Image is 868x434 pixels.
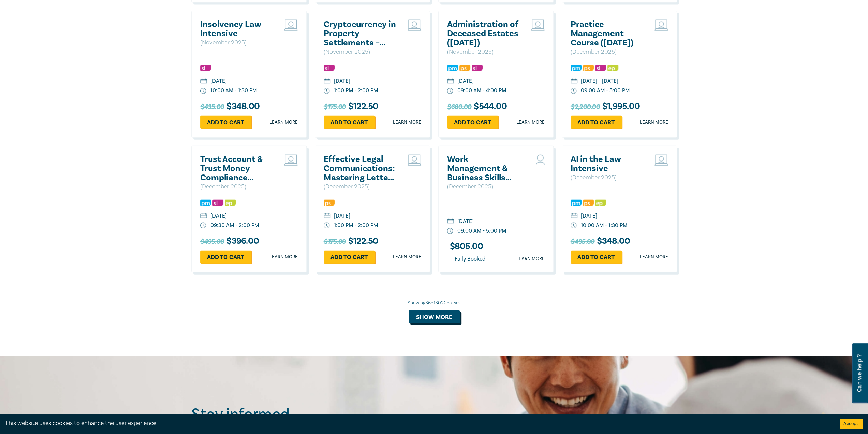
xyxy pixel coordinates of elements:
[571,251,622,264] a: Add to cart
[324,88,330,94] img: watch
[447,101,507,112] h3: $ 544.00
[447,182,520,191] p: ( December 2025 )
[595,200,606,206] img: Ethics & Professional Responsibility
[571,88,577,94] img: watch
[284,155,298,166] img: Live Stream
[457,227,506,235] div: 09:00 AM - 5:00 PM
[447,47,520,56] p: ( November 2025 )
[393,254,421,261] a: Learn more
[583,200,594,206] img: Professional Skills
[447,20,520,47] a: Administration of Deceased Estates ([DATE])
[447,88,453,94] img: watch
[447,228,453,234] img: watch
[447,79,454,85] img: calendar
[571,47,644,56] p: ( December 2025 )
[581,212,597,220] div: [DATE]
[393,119,421,126] a: Learn more
[210,87,257,95] div: 10:00 AM - 1:30 PM
[200,213,207,219] img: calendar
[200,182,274,191] p: ( December 2025 )
[200,88,206,94] img: watch
[457,77,474,85] div: [DATE]
[200,200,211,206] img: Practice Management & Business Skills
[571,20,644,47] a: Practice Management Course ([DATE])
[210,212,227,220] div: [DATE]
[531,20,545,31] img: Live Stream
[581,222,627,229] div: 10:00 AM - 1:30 PM
[571,223,577,229] img: watch
[324,182,397,191] p: ( December 2025 )
[200,223,206,229] img: watch
[595,65,606,71] img: Substantive Law
[200,20,274,38] a: Insolvency Law Intensive
[212,200,223,206] img: Substantive Law
[324,200,335,206] img: Professional Skills
[536,155,545,165] img: Face to Face
[324,20,397,47] a: Cryptocurrency in Property Settlements – Navigating Hidden Assets & Cold Wallets
[5,419,830,428] div: This website uses cookies to enhance the user experience.
[856,347,863,399] span: Can we help ?
[640,254,668,261] a: Learn more
[324,251,375,264] a: Add to cart
[200,38,274,47] p: ( November 2025 )
[334,222,378,229] div: 1:00 PM - 2:00 PM
[607,65,618,71] img: Ethics & Professional Responsibility
[571,155,644,173] a: AI in the Law Intensive
[571,116,622,129] a: Add to cart
[457,87,506,95] div: 09:00 AM - 4:00 PM
[459,65,470,71] img: Professional Skills
[200,79,207,85] img: calendar
[654,155,668,166] img: Live Stream
[447,101,471,112] span: $680.00
[324,213,330,219] img: calendar
[583,65,594,71] img: Professional Skills
[324,47,397,56] p: ( November 2025 )
[200,251,251,264] a: Add to cart
[334,77,350,85] div: [DATE]
[200,101,260,112] h3: $ 348.00
[191,405,352,423] h2: Stay informed.
[447,155,520,182] a: Work Management & Business Skills (including Risk Management) ([DATE])
[269,254,298,261] a: Learn more
[324,223,330,229] img: watch
[324,155,397,182] a: Effective Legal Communications: Mastering Letters of Advice and Letters of Demand
[640,119,668,126] a: Learn more
[654,20,668,31] img: Live Stream
[409,310,460,323] button: Show more
[581,77,618,85] div: [DATE] - [DATE]
[210,222,259,229] div: 09:30 AM - 2:00 PM
[334,212,350,220] div: [DATE]
[571,101,640,112] h3: $ 1,995.00
[200,65,211,71] img: Substantive Law
[324,101,346,112] span: $175.00
[334,87,378,95] div: 1:00 PM - 2:00 PM
[324,79,330,85] img: calendar
[408,155,421,166] img: Live Stream
[225,200,236,206] img: Ethics & Professional Responsibility
[457,218,474,225] div: [DATE]
[324,236,378,247] h3: $ 122.50
[571,200,582,206] img: Practice Management & Business Skills
[571,173,644,182] p: ( December 2025 )
[210,77,227,85] div: [DATE]
[324,116,375,129] a: Add to cart
[840,419,863,429] button: Accept cookies
[571,79,577,85] img: calendar
[571,213,577,219] img: calendar
[516,255,545,262] a: Learn more
[324,236,346,247] span: $175.00
[571,65,582,71] img: Practice Management & Business Skills
[447,65,458,71] img: Practice Management & Business Skills
[200,101,224,112] span: $435.00
[571,236,630,247] h3: $ 348.00
[269,119,298,126] a: Learn more
[200,236,259,247] h3: $ 396.00
[200,155,274,182] a: Trust Account & Trust Money Compliance Intensive
[447,219,454,225] img: calendar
